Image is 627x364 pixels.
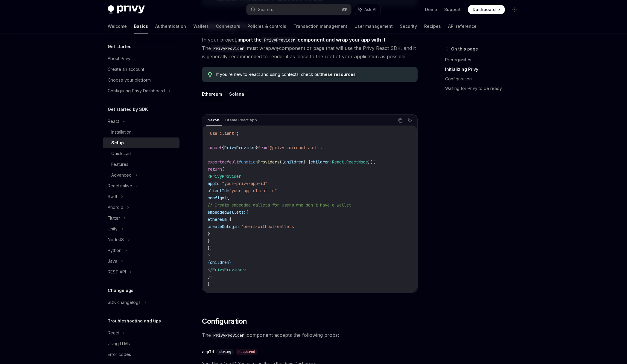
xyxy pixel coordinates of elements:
span: PrivyProvider [210,174,241,179]
span: ethereum: [208,217,229,222]
span: children [284,159,303,165]
h5: Changelogs [108,287,133,294]
span: ReactNode [346,159,368,165]
a: Error codes [103,349,179,360]
a: Configuration [445,74,524,84]
em: any [271,45,279,51]
span: = [222,195,224,201]
span: ⌘ K [341,7,348,12]
span: from [258,145,267,150]
button: Search...⌘K [246,4,351,15]
span: import [208,145,222,150]
span: { [229,217,232,222]
span: ; [236,131,239,136]
span: function [239,159,258,165]
span: </ [208,267,212,272]
span: Dashboard [473,7,496,13]
span: 'use client' [208,131,236,136]
div: Search... [258,6,275,13]
span: { [373,159,375,165]
button: Toggle dark mode [510,5,519,14]
span: "your-app-client-id" [229,188,277,193]
svg: Tip [208,72,212,77]
code: PrivyProvider [211,332,247,339]
span: { [246,209,248,215]
span: On this page [451,45,478,53]
a: Connectors [216,19,240,33]
div: React native [108,182,132,189]
span: { [222,145,224,150]
span: { [227,195,229,201]
a: Support [444,7,461,13]
span: The component accepts the following props: [202,331,418,339]
span: embeddedWallets: [208,209,246,215]
div: About Privy [108,55,130,62]
span: Ask AI [364,7,376,13]
span: default [222,159,239,165]
a: About Privy [103,53,179,64]
span: ( [222,166,224,172]
div: Swift [108,193,117,200]
a: User management [354,19,393,33]
a: Features [103,159,179,170]
span: < [208,174,210,179]
span: : [306,159,308,165]
button: Solana [229,87,244,101]
h5: Troubleshooting and tips [108,317,161,325]
a: Basics [134,19,148,33]
span: export [208,159,222,165]
span: } [208,281,210,287]
div: Advanced [111,172,132,179]
span: > [244,267,246,272]
img: dark logo [108,5,145,14]
a: API reference [448,19,477,33]
span: If you’re new to React and using contexts, check out ! [216,71,412,77]
span: ; [320,145,322,150]
h5: Get started [108,43,132,50]
div: Python [108,247,121,254]
a: resources [334,72,356,77]
span: React [332,159,344,165]
div: Android [108,204,123,211]
code: PrivyProvider [211,45,247,52]
div: Error codes [108,351,131,358]
span: } [208,238,210,244]
a: these [321,72,333,77]
div: Features [111,161,128,168]
div: React [108,118,119,125]
span: } [303,159,306,165]
span: { [308,159,311,165]
span: In your project, . The must wrap component or page that will use the Privy React SDK, and it is g... [202,36,418,61]
button: Ask AI [354,4,381,15]
div: Create an account [108,66,144,73]
span: : [330,159,332,165]
a: Policies & controls [247,19,286,33]
span: clientId [208,188,227,193]
div: Flutter [108,215,120,222]
span: 'users-without-wallets' [241,224,296,229]
a: Dashboard [468,5,505,14]
div: Installation [111,129,132,136]
div: required [236,349,258,355]
span: } [208,231,210,236]
span: PrivyProvider [224,145,255,150]
h5: Get started by SDK [108,106,148,113]
a: Authentication [155,19,186,33]
button: Ethereum [202,87,222,101]
a: Recipes [424,19,441,33]
div: React [108,329,119,337]
div: NextJS [206,117,222,124]
span: Configuration [202,316,247,326]
a: Prerequisites [445,55,524,65]
span: { [208,260,210,265]
a: Create an account [103,64,179,75]
div: Quickstart [111,150,131,157]
span: children [210,260,229,265]
div: Configuring Privy Dashboard [108,87,165,94]
strong: import the component and wrap your app with it [238,37,385,43]
span: > [208,253,210,258]
div: Unity [108,225,118,233]
span: children [311,159,330,165]
a: Initializing Privy [445,65,524,74]
span: ); [208,274,212,279]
